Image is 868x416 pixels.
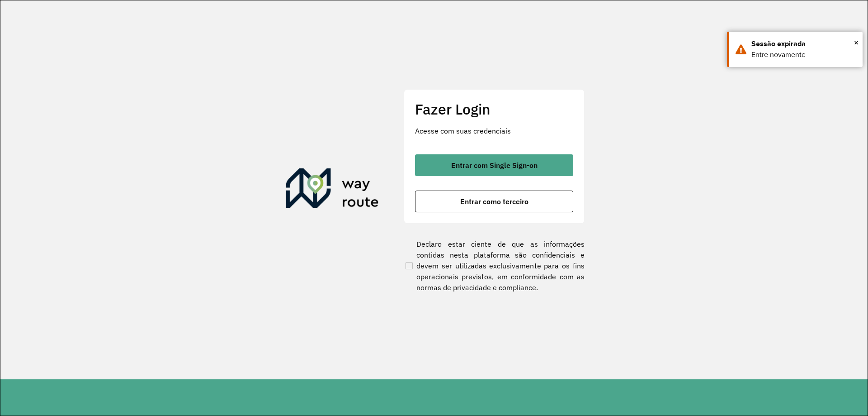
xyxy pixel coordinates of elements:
span: Entrar com Single Sign-on [451,162,538,169]
button: button [415,154,573,176]
span: × [854,36,859,49]
span: Entrar como terceiro [460,198,528,205]
label: Declaro estar ciente de que as informações contidas nesta plataforma são confidenciais e devem se... [404,239,585,293]
div: Sessão expirada [751,38,856,49]
p: Acesse com suas credenciais [415,125,573,136]
div: Entre novamente [751,49,856,60]
button: Close [854,36,859,49]
h2: Fazer Login [415,100,573,118]
button: button [415,191,573,212]
img: Roteirizador AmbevTech [286,168,379,212]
